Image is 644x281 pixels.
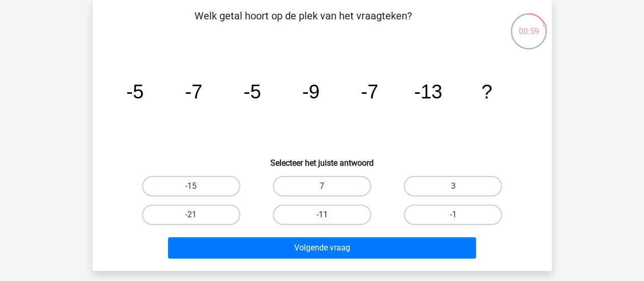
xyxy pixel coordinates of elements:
tspan: -5 [243,81,261,103]
label: -11 [273,205,371,225]
label: 3 [404,176,502,196]
label: 7 [273,176,371,196]
div: 00:59 [510,12,548,38]
button: Volgende vraag [168,237,476,259]
tspan: ? [481,81,492,103]
tspan: -7 [185,81,202,103]
h6: Selecteer het juiste antwoord [109,150,536,168]
tspan: -9 [302,81,319,103]
label: -15 [142,176,240,196]
p: Welk getal hoort op de plek van het vraagteken? [109,8,497,39]
tspan: -13 [414,81,442,103]
tspan: -5 [126,81,144,103]
tspan: -7 [360,81,378,103]
label: -21 [142,205,240,225]
label: -1 [404,205,502,225]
